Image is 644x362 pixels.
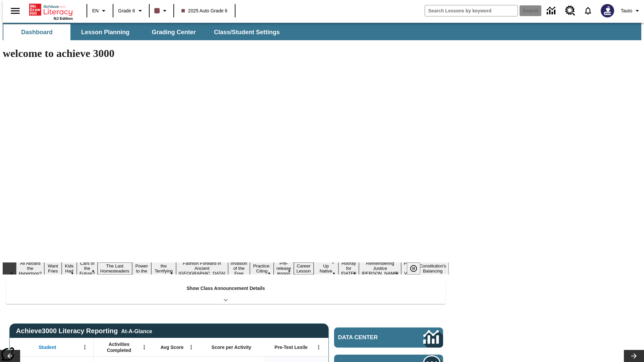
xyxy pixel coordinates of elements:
button: Profile/Settings [618,5,644,17]
a: Data Center [543,2,561,20]
span: Tauto [621,7,632,14]
button: Open side menu [5,1,25,21]
button: Slide 12 Career Lesson [294,262,314,275]
button: Slide 11 Pre-release lesson [274,260,294,277]
button: Open Menu [139,342,149,352]
h1: welcome to achieve 3000 [3,47,449,60]
p: Show Class Announcement Details [186,285,265,292]
a: Resource Center, Will open in new tab [561,2,579,20]
button: Grading Center [140,24,207,40]
button: Slide 5 The Last Homesteaders [98,262,132,275]
button: Lesson Planning [72,24,139,40]
button: Slide 17 The Constitution's Balancing Act [417,257,449,280]
input: search field [425,5,518,16]
button: Pause [407,262,420,275]
button: Class color is dark brown. Change class color [152,5,171,17]
div: SubNavbar [3,24,286,40]
span: Student [39,344,56,350]
button: Slide 2 Do You Want Fries With That? [44,252,61,285]
span: Pre-Test Lexile [275,344,308,350]
div: Home [29,2,73,20]
button: Language: EN, Select a language [89,5,111,17]
button: Grade: Grade 6, Select a grade [115,5,147,17]
span: EN [92,7,99,14]
button: Slide 6 Solar Power to the People [132,257,152,280]
button: Slide 9 The Invasion of the Free CD [228,255,250,282]
div: At-A-Glance [121,327,152,335]
button: Select a new avatar [597,2,618,19]
span: Data Center [338,334,401,341]
button: Slide 13 Cooking Up Native Traditions [314,257,338,280]
button: Slide 1 All Aboard the Hyperloop? [16,260,44,277]
div: Pause [407,262,427,275]
div: Show Class Announcement Details [6,281,445,304]
button: Slide 14 Hooray for Constitution Day! [338,260,359,277]
span: Grade 6 [118,7,135,14]
span: NJ Edition [54,16,73,20]
span: Achieve3000 Literacy Reporting [16,327,152,335]
button: Slide 7 Attack of the Terrifying Tomatoes [151,257,176,280]
button: Slide 4 Cars of the Future? [77,260,98,277]
a: Notifications [579,2,597,19]
span: Score per Activity [212,344,252,350]
button: Open Menu [80,342,90,352]
button: Slide 8 Fashion Forward in Ancient Rome [176,260,228,277]
button: Open Menu [186,342,196,352]
button: Slide 15 Remembering Justice O'Connor [359,260,401,277]
button: Open Menu [314,342,324,352]
button: Lesson carousel, Next [624,350,644,362]
div: SubNavbar [3,23,641,40]
a: Data Center [334,327,443,348]
button: Slide 10 Mixed Practice: Citing Evidence [250,257,274,280]
img: Avatar [601,4,614,17]
button: Class/Student Settings [209,24,285,40]
button: Slide 3 Dirty Jobs Kids Had To Do [62,252,77,285]
span: 2025 Auto Grade 6 [181,7,228,14]
span: Avg Score [160,344,183,350]
a: Home [29,3,73,16]
button: Slide 16 Point of View [401,260,417,277]
span: Activities Completed [97,341,141,353]
button: Dashboard [3,24,70,40]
